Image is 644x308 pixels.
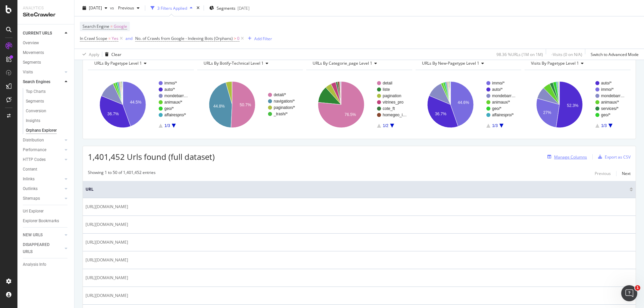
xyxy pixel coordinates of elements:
[23,30,63,37] a: CURRENT URLS
[26,98,44,105] div: Segments
[86,203,128,210] span: [URL][DOMAIN_NAME]
[86,239,128,246] span: [URL][DOMAIN_NAME]
[601,94,625,98] text: mondebarr…
[622,171,631,176] div: Next
[543,110,551,115] text: 27%
[23,208,69,215] a: Url Explorer
[23,69,33,76] div: Visits
[635,285,640,291] span: 1
[26,127,57,134] div: Orphans Explorer
[383,81,392,85] text: detail
[26,117,69,124] a: Insights
[274,93,286,97] text: detail/*
[254,36,272,41] div: Add Filter
[237,5,250,11] div: [DATE]
[23,195,40,202] div: Sitemaps
[86,292,128,299] span: [URL][DOMAIN_NAME]
[23,176,63,183] a: Inlinks
[26,117,40,124] div: Insights
[554,154,587,160] div: Manage Columns
[207,3,252,13] button: Segments[DATE]
[164,94,188,98] text: mondebarr…
[344,112,356,117] text: 76.5%
[23,156,46,163] div: HTTP Codes
[111,51,121,57] div: Clear
[125,35,132,42] button: and
[23,146,63,153] a: Performance
[213,104,225,109] text: 44.8%
[86,186,628,192] span: URL
[621,285,637,301] iframe: Intercom live chat
[148,3,195,13] button: 3 Filters Applied
[383,87,390,92] text: liste
[551,51,582,57] div: - Visits ( 0 on N/A )
[23,241,63,255] a: DISAPPEARED URLS
[23,59,69,66] a: Segments
[545,153,587,161] button: Manage Columns
[23,261,46,268] div: Analysis Info
[23,5,69,11] div: Analytics
[112,34,118,43] span: Yes
[245,35,272,43] button: Add Filter
[595,171,611,176] div: Previous
[23,30,52,37] div: CURRENT URLS
[23,146,46,153] div: Performance
[204,60,264,66] span: URLs By botify-technical Level 1
[195,5,201,11] div: times
[435,112,446,116] text: 36.7%
[202,58,297,69] h4: URLs By botify-technical Level 1
[115,5,134,11] span: Previous
[88,170,156,178] div: Showing 1 to 50 of 1,401,452 entries
[23,156,63,163] a: HTTP Codes
[110,5,115,11] span: vs
[23,232,63,239] a: NEW URLS
[237,34,239,43] span: 0
[23,11,69,19] div: SiteCrawler
[458,100,469,105] text: 44.6%
[80,49,99,60] button: Apply
[492,87,503,92] text: auto/*
[26,88,69,95] a: Top Charts
[492,106,501,111] text: geo/*
[114,22,127,31] span: Google
[383,106,395,111] text: cote_ft
[492,81,505,85] text: immo/*
[26,108,69,115] a: Conversion
[383,113,407,117] text: homegeo_i…
[23,166,69,173] a: Content
[601,87,614,92] text: immo/*
[110,23,113,29] span: =
[23,137,63,144] a: Distribution
[164,123,170,128] text: 1/3
[157,5,187,11] div: 3 Filters Applied
[239,103,251,107] text: 50.7%
[115,3,142,13] button: Previous
[26,108,46,115] div: Conversion
[23,166,37,173] div: Content
[525,75,631,134] svg: A chart.
[217,5,235,11] span: Segments
[80,36,107,41] span: In Crawl Scope
[26,127,69,134] a: Orphans Explorer
[23,208,44,215] div: Url Explorer
[80,3,110,13] button: [DATE]
[601,81,612,85] text: auto/*
[86,257,128,263] span: [URL][DOMAIN_NAME]
[23,49,44,56] div: Movements
[23,218,69,225] a: Explorer Bookmarks
[416,75,522,134] svg: A chart.
[530,58,625,69] h4: Visits by pagetype Level 1
[595,170,611,178] button: Previous
[88,75,194,134] svg: A chart.
[492,113,514,117] text: affairespro/*
[23,176,35,183] div: Inlinks
[164,113,186,117] text: affairespro/*
[86,274,128,281] span: [URL][DOMAIN_NAME]
[383,123,388,128] text: 1/2
[108,36,111,41] span: =
[197,75,303,134] div: A chart.
[130,100,142,105] text: 44.5%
